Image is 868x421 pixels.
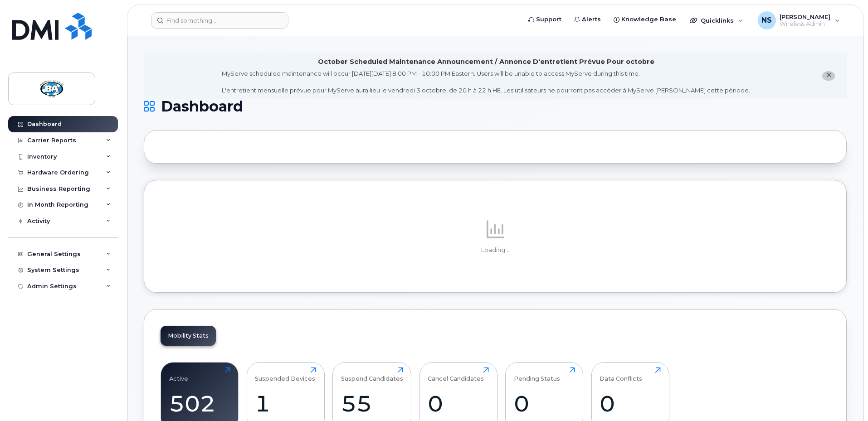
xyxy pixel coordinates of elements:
p: Loading... [161,246,830,254]
div: 0 [514,390,575,417]
div: October Scheduled Maintenance Announcement / Annonce D'entretient Prévue Pour octobre [318,57,654,67]
span: Dashboard [161,100,243,113]
div: 1 [255,390,316,417]
div: Cancel Candidates [428,367,484,382]
div: Suspended Devices [255,367,315,382]
button: close notification [822,71,835,81]
div: Pending Status [514,367,560,382]
div: Active [169,367,188,382]
div: 55 [341,390,403,417]
div: Suspend Candidates [341,367,403,382]
div: MyServe scheduled maintenance will occur [DATE][DATE] 8:00 PM - 10:00 PM Eastern. Users will be u... [222,69,750,95]
div: 0 [428,390,489,417]
div: Data Conflicts [600,367,642,382]
div: 0 [600,390,661,417]
div: 502 [169,390,230,417]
